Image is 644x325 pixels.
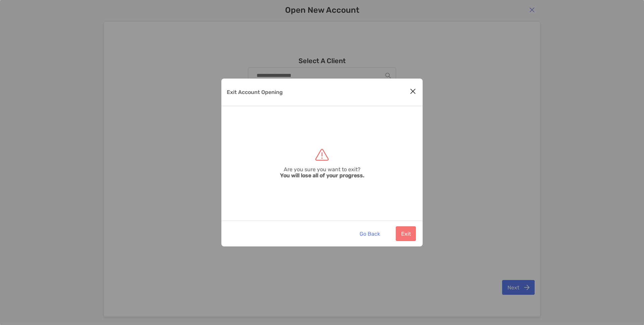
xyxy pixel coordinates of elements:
div: Exit Account Opening [221,79,423,246]
p: Exit Account Opening [227,88,283,96]
strong: You will lose all of your progress. [280,173,364,179]
span: Are you sure you want to exit? [284,167,361,173]
button: Exit [396,226,416,241]
button: Close modal [408,87,418,97]
button: Go Back [354,226,385,241]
